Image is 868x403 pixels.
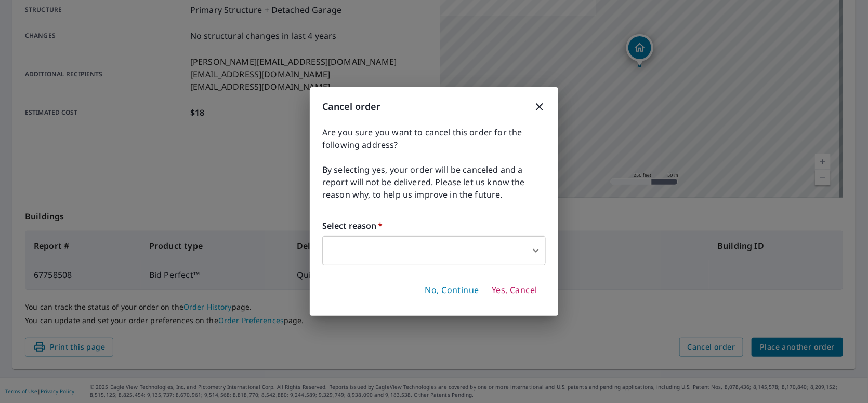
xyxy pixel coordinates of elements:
button: No, Continue [420,282,483,299]
span: Yes, Cancel [492,285,537,296]
label: Select reason [322,219,546,232]
span: By selecting yes, your order will be canceled and a report will not be delivered. Please let us k... [322,163,546,201]
span: No, Continue [425,285,479,296]
div: ​ [322,236,546,265]
span: Are you sure you want to cancel this order for the following address? [322,126,546,151]
h3: Cancel order [322,100,546,114]
button: Yes, Cancel [488,282,542,299]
